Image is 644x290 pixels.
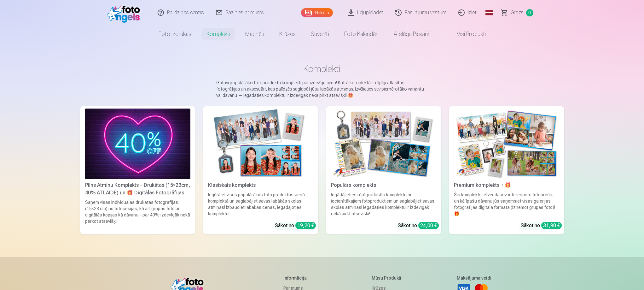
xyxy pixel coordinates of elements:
[521,222,562,229] div: Sākot no
[107,3,143,23] img: /fa1
[151,25,199,43] a: Foto izdrukas
[199,25,238,43] a: Komplekti
[386,25,439,43] a: Atslēgu piekariņi
[337,25,386,43] a: Foto kalendāri
[328,181,439,189] div: Populārs komplekts
[418,222,439,229] div: 24,00 €
[238,25,272,43] a: Magnēti
[283,275,320,281] h5: Informācija
[326,106,441,234] a: Populārs komplektsPopulārs komplektsIegādājieties rūpīgi atlasītu komplektu ar iecienītākajiem fo...
[80,106,195,234] a: Pilns Atmiņu Komplekts – Drukātas (15×23cm, 40% ATLAIDE) un 🎁 Digitālas Fotogrāfijas Pilns Atmiņu...
[208,109,313,179] img: Klasiskais komplekts
[301,8,333,17] a: Galerija
[454,109,559,179] img: Premium komplekts + 🎁
[216,80,428,98] p: Gatavi populārāko fotoproduktu komplekti par izdevīgu cenu! Katrā komplektā ir rūpīgi atlasītas f...
[303,25,337,43] a: Suvenīri
[275,222,316,229] div: Sākot no
[83,181,193,197] div: Pilns Atmiņu Komplekts – Drukātas (15×23cm, 40% ATLAIDE) un 🎁 Digitālas Fotogrāfijas
[511,9,524,16] span: Grozs
[328,192,439,217] div: Iegādājieties rūpīgi atlasītu komplektu ar iecienītākajiem fotoproduktiem un saglabājiet savas sk...
[295,222,316,229] div: 19,20 €
[449,106,564,234] a: Premium komplekts + 🎁 Premium komplekts + 🎁Šis komplekts ietver daudz interesantu fotopreču, un k...
[206,181,316,189] div: Klasiskais komplekts
[457,275,491,281] h5: Maksājuma veidi
[83,199,193,232] div: Saņem visas individuālās drukātās fotogrāfijas (15×23 cm) no fotosesijas, kā arī grupas foto un d...
[541,222,562,229] div: 31,90 €
[398,222,439,229] div: Sākot no
[272,25,303,43] a: Krūzes
[85,109,190,179] img: Pilns Atmiņu Komplekts – Drukātas (15×23cm, 40% ATLAIDE) un 🎁 Digitālas Fotogrāfijas
[372,275,405,281] h5: Mūsu produkti
[451,181,562,189] div: Premium komplekts + 🎁
[439,25,493,43] a: Visi produkti
[451,192,562,217] div: Šis komplekts ietver daudz interesantu fotopreču, un kā īpašu dāvanu jūs saņemsiet visas galerija...
[85,63,559,74] h1: Komplekti
[206,192,316,217] div: Iegūstiet visus populārākos foto produktus vienā komplektā un saglabājiet savas labākās skolas at...
[526,9,533,16] span: 0
[203,106,318,234] a: Klasiskais komplektsKlasiskais komplektsIegūstiet visus populārākos foto produktus vienā komplekt...
[331,109,436,179] img: Populārs komplekts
